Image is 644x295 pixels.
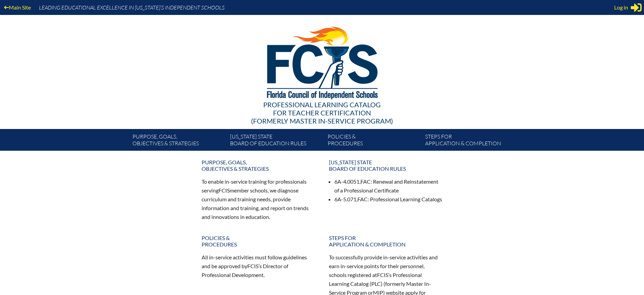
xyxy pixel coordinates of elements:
[202,177,315,221] p: To enable in-service training for professionals serving member schools, we diagnose curriculum an...
[227,132,325,151] a: [US_STATE] StateBoard of Education rules
[334,177,443,195] li: 6A-4.0051, : Renewal and Reinstatement of a Professional Certificate
[357,196,368,202] span: FAC
[360,178,371,185] span: FAC
[325,156,447,174] a: [US_STATE] StateBoard of Education rules
[219,187,230,193] span: FCIS
[325,232,447,250] a: Steps forapplication & completion
[334,195,443,204] li: 6A-5.071, : Professional Learning Catalogs
[198,232,319,250] a: Policies &Procedures
[198,156,319,174] a: Purpose, goals,objectives & strategies
[247,263,258,269] span: FCIS
[130,132,227,151] a: Purpose, goals,objectives & strategies
[371,280,381,287] span: PLC
[202,253,315,279] p: All in-service activities must follow guidelines and be approved by ’s Director of Professional D...
[252,15,392,108] img: FCISlogo221.eps
[377,272,388,278] span: FCIS
[325,132,422,151] a: Policies &Procedures
[614,3,628,12] span: Log in
[631,2,642,13] svg: Sign in or register
[273,109,371,117] span: for Teacher Certification
[127,100,517,125] div: Professional Learning Catalog (formerly Master In-service Program)
[1,3,34,12] a: Main Site
[422,132,520,151] a: Steps forapplication & completion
